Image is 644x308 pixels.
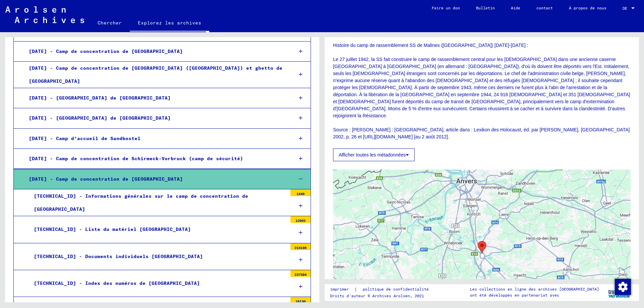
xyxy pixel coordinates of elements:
font: [DATE] - [GEOGRAPHIC_DATA] de [GEOGRAPHIC_DATA] [29,115,171,121]
img: Modifier le consentement [615,279,631,295]
font: [DATE] - Camp de concentration de [GEOGRAPHIC_DATA] [29,48,183,54]
a: Chercher [90,15,130,31]
font: imprimer [330,287,349,292]
img: Arolsen_neg.svg [5,6,84,23]
font: Bulletin [476,5,495,10]
font: Aide [511,5,520,10]
font: [TECHNICAL_ID] - Documents individuels [GEOGRAPHIC_DATA] [34,253,203,259]
font: [DATE] - Camp de concentration de Schirmeck-Vorbruck (camp de sécurité) [29,156,243,162]
font: 1446 [297,192,305,196]
img: yv_logo.png [607,284,632,301]
font: Afficher toutes les métadonnées [339,152,406,158]
font: À propos de nous [569,5,606,10]
font: | [354,286,357,292]
font: Chercher [98,20,122,26]
font: [TECHNICAL_ID] - Index des numéros de [GEOGRAPHIC_DATA] [34,280,200,286]
font: [TECHNICAL_ID] - Liste du matériel [GEOGRAPHIC_DATA] [34,226,191,232]
button: Afficher toutes les métadonnées [333,148,415,161]
font: 18130 [296,299,306,304]
font: contact [536,5,553,10]
div: Camp de déportation SS de Malines (Malines) [478,241,486,253]
font: [DATE] - Camp de concentration de [GEOGRAPHIC_DATA] [29,176,183,182]
font: Le 27 juillet 1942, la SS fait construire le camp de rassemblement central pour les [DEMOGRAPHIC_... [333,57,630,118]
font: Les collections en ligne des archives [GEOGRAPHIC_DATA] [470,287,599,292]
font: politique de confidentialité [363,287,429,292]
a: Explorez les archives [130,15,209,32]
font: [DATE] - Camp de concentration de [GEOGRAPHIC_DATA] ([GEOGRAPHIC_DATA]) et ghetto de [GEOGRAPHIC_... [29,65,282,84]
font: 12603 [296,219,306,223]
font: 214166 [294,246,307,250]
font: Source : [PERSON_NAME] : [GEOGRAPHIC_DATA], article dans : Lexikon des Holocaust, éd. par [PERSON... [333,127,630,139]
a: politique de confidentialité [357,286,437,293]
font: Histoire du camp de rassemblement SS de Malines ([GEOGRAPHIC_DATA]) [DATE]-[DATE] : [333,43,528,48]
font: ont été développés en partenariat avec [470,293,559,298]
font: Explorez les archives [138,20,201,26]
a: imprimer [330,286,354,293]
font: 237584 [294,272,307,277]
font: Faire un don [432,5,460,10]
font: [DATE] - Camp d'accueil de Sandbostel [29,135,141,141]
font: [TECHNICAL_ID] - Informations générales sur le camp de concentration de [GEOGRAPHIC_DATA] [34,193,248,212]
font: Droits d'auteur © Archives Arolsen, 2021 [330,293,424,298]
font: [DATE] - [GEOGRAPHIC_DATA] de [GEOGRAPHIC_DATA] [29,95,171,101]
font: DE [623,6,627,11]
